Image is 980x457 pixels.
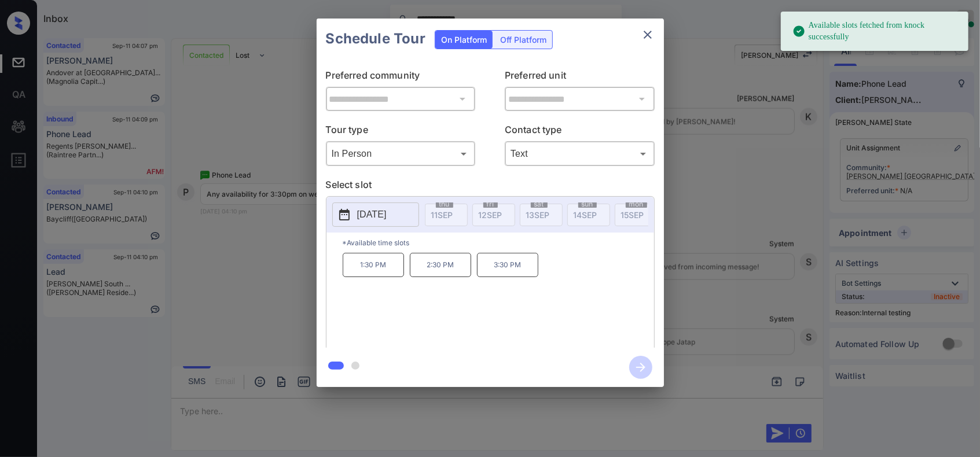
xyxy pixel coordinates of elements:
div: On Platform [435,31,493,49]
div: Text [508,144,652,163]
h2: Schedule Tour [317,19,435,59]
div: Off Platform [494,31,552,49]
p: 1:30 PM [343,253,404,277]
p: Preferred unit [505,68,655,87]
p: Preferred community [326,68,476,87]
div: In Person [329,144,473,163]
p: 3:30 PM [477,253,538,277]
p: 2:30 PM [410,253,471,277]
p: *Available time slots [343,233,654,253]
p: Select slot [326,178,655,196]
p: [DATE] [357,208,387,222]
p: Contact type [505,123,655,141]
p: Tour type [326,123,476,141]
div: Available slots fetched from knock successfully [792,15,959,47]
button: [DATE] [332,202,419,227]
button: close [636,23,659,46]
